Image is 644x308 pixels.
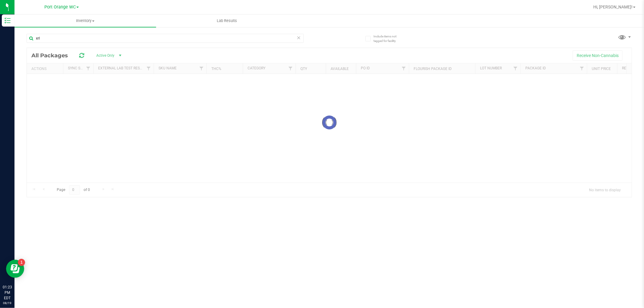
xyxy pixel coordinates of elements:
[18,259,25,266] iframe: Resource center unread badge
[44,5,76,10] span: Port Orange WC
[156,14,298,27] a: Lab Results
[6,260,24,278] iframe: Resource center
[297,34,301,42] span: Clear
[3,301,12,305] p: 08/19
[14,14,156,27] a: Inventory
[27,34,304,43] input: Search Package ID, Item Name, SKU, Lot or Part Number...
[593,5,633,9] span: Hi, [PERSON_NAME]!
[3,284,12,301] p: 01:23 PM EDT
[373,34,404,43] span: Include items not tagged for facility
[14,18,156,24] span: Inventory
[209,18,245,24] span: Lab Results
[5,17,11,24] inline-svg: Inventory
